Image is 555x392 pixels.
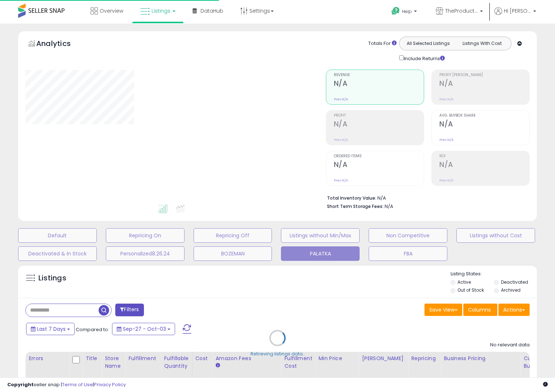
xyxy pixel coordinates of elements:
button: Listings With Cost [455,39,509,48]
span: Profit [334,114,424,118]
span: Listings [152,7,170,14]
i: Get Help [391,7,400,16]
button: Listings without Cost [456,228,535,243]
li: N/A [327,193,524,202]
h2: N/A [334,160,424,170]
span: Profit [PERSON_NAME] [439,73,529,77]
span: Overview [100,7,123,14]
button: FBA [369,246,447,261]
a: Hi [PERSON_NAME] [494,7,536,24]
span: Revenue [334,73,424,77]
h2: N/A [334,79,424,89]
h2: N/A [439,120,529,130]
button: Repricing Off [194,228,272,243]
h2: N/A [334,120,424,130]
b: Short Term Storage Fees: [327,203,384,209]
div: Include Returns [394,54,453,62]
strong: Copyright [7,381,34,388]
small: Prev: N/A [439,97,453,101]
button: Deactivated & In Stock [18,246,97,261]
small: Prev: N/A [439,178,453,183]
button: BOZEMAN [194,246,272,261]
div: Retrieving listings data.. [250,351,305,357]
h5: Analytics [36,38,85,50]
button: Personalized8.26.24 [106,246,185,261]
span: Avg. Buybox Share [439,114,529,118]
h2: N/A [439,79,529,89]
span: Help [402,8,412,14]
button: Repricing On [106,228,185,243]
span: DataHub [200,7,223,14]
b: Total Inventory Value: [327,195,376,201]
small: Prev: N/A [334,97,348,101]
button: Listings without Min/Max [281,228,360,243]
button: All Selected Listings [401,39,455,48]
button: Non Competitive [369,228,447,243]
button: PALATKA [281,246,360,261]
small: Prev: N/A [439,138,453,142]
button: Default [18,228,97,243]
div: seller snap | | [7,381,126,388]
span: TheProductHaven [445,7,478,14]
h2: N/A [439,160,529,170]
small: Prev: N/A [334,138,348,142]
span: Hi [PERSON_NAME] [504,7,531,14]
a: Help [386,1,424,24]
div: Totals For [368,40,397,47]
span: ROI [439,154,529,158]
span: Ordered Items [334,154,424,158]
small: Prev: N/A [334,178,348,183]
span: N/A [385,203,393,210]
